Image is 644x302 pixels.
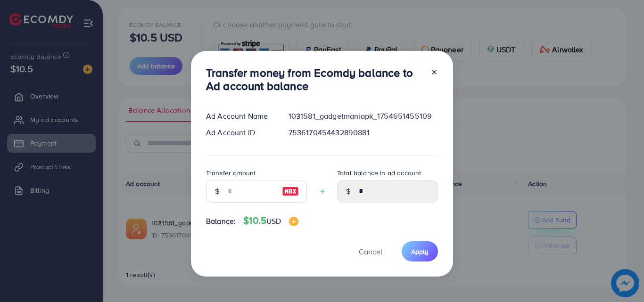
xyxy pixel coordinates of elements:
[281,111,446,122] div: 1031581_gadgetmaniapk_1754651455109
[411,247,429,256] span: Apply
[206,66,423,93] h3: Transfer money from Ecomdy balance to Ad account balance
[206,216,236,227] span: Balance:
[198,127,281,138] div: Ad Account ID
[243,215,298,227] h4: $10.5
[402,241,438,261] button: Apply
[206,168,256,178] label: Transfer amount
[281,127,446,138] div: 7536170454432890881
[266,216,281,226] span: USD
[289,217,298,226] img: image
[282,186,299,197] img: image
[359,246,382,257] span: Cancel
[337,168,421,178] label: Total balance in ad account
[198,111,281,122] div: Ad Account Name
[347,241,394,261] button: Cancel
